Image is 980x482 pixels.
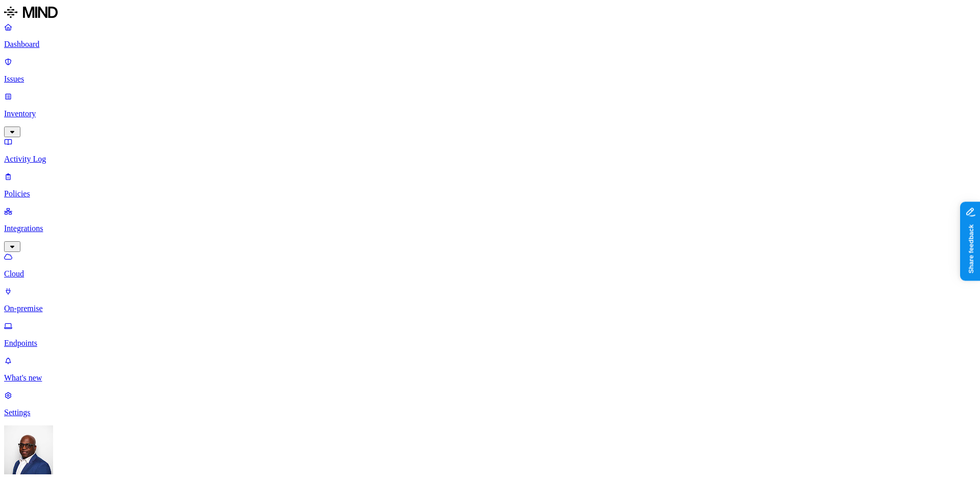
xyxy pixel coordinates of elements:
a: MIND [4,4,976,22]
p: Settings [4,408,976,417]
a: Settings [4,391,976,417]
a: Inventory [4,92,976,136]
p: Endpoints [4,339,976,348]
p: Inventory [4,109,976,118]
p: Cloud [4,269,976,278]
p: On-premise [4,304,976,313]
img: MIND [4,4,58,20]
a: Cloud [4,252,976,278]
p: Integrations [4,224,976,233]
a: Dashboard [4,22,976,49]
p: Activity Log [4,155,976,164]
a: On-premise [4,287,976,313]
a: Endpoints [4,321,976,348]
p: Dashboard [4,40,976,49]
img: Gregory Thomas [4,425,53,474]
a: Policies [4,172,976,198]
p: What's new [4,373,976,383]
a: What's new [4,356,976,383]
a: Issues [4,57,976,84]
p: Policies [4,189,976,198]
p: Issues [4,74,976,84]
a: Integrations [4,207,976,250]
a: Activity Log [4,137,976,164]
